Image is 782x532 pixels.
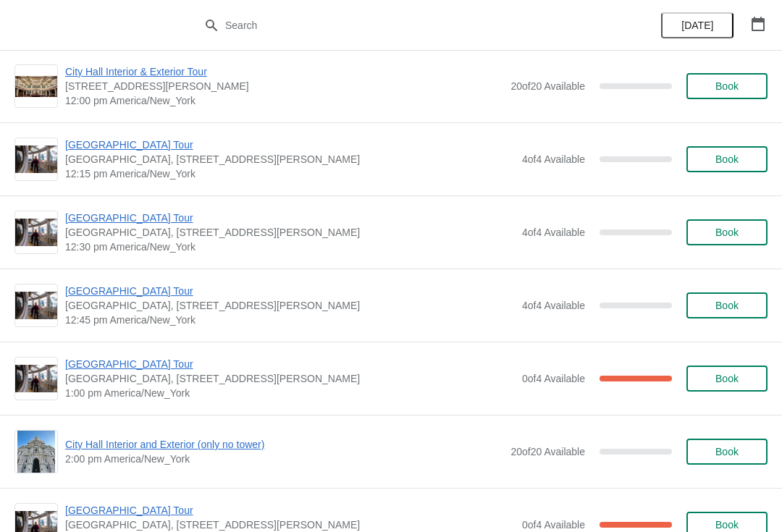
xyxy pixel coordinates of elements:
span: [GEOGRAPHIC_DATA] Tour [65,284,515,298]
span: 12:45 pm America/New_York [65,313,515,327]
img: City Hall Tower Tour | City Hall Visitor Center, 1400 John F Kennedy Boulevard Suite 121, Philade... [15,219,57,247]
span: [GEOGRAPHIC_DATA] Tour [65,211,515,225]
input: Search [224,12,586,38]
span: Book [715,80,739,92]
button: Book [686,292,768,318]
span: 0 of 4 Available [522,519,585,531]
button: Book [686,439,768,465]
span: [GEOGRAPHIC_DATA], [STREET_ADDRESS][PERSON_NAME] [65,518,515,532]
button: Book [686,73,768,99]
span: City Hall Interior and Exterior (only no tower) [65,437,503,452]
span: [GEOGRAPHIC_DATA], [STREET_ADDRESS][PERSON_NAME] [65,371,515,386]
span: 20 of 20 Available [510,446,585,457]
span: [GEOGRAPHIC_DATA], [STREET_ADDRESS][PERSON_NAME] [65,152,515,166]
span: City Hall Interior & Exterior Tour [65,64,503,79]
span: 12:00 pm America/New_York [65,93,503,108]
span: 0 of 4 Available [522,373,585,384]
span: 4 of 4 Available [522,300,585,311]
button: Book [686,366,768,392]
span: [GEOGRAPHIC_DATA] Tour [65,357,515,371]
span: [GEOGRAPHIC_DATA] Tour [65,503,515,518]
span: 1:00 pm America/New_York [65,386,515,400]
img: City Hall Interior & Exterior Tour | 1400 John F Kennedy Boulevard, Suite 121, Philadelphia, PA, ... [15,76,57,97]
img: City Hall Interior and Exterior (only no tower) | | 2:00 pm America/New_York [17,431,56,473]
button: Book [686,146,768,172]
span: [GEOGRAPHIC_DATA], [STREET_ADDRESS][PERSON_NAME] [65,225,515,240]
span: Book [715,300,739,311]
span: [GEOGRAPHIC_DATA] Tour [65,138,515,152]
span: [DATE] [681,20,713,31]
span: 2:00 pm America/New_York [65,452,503,466]
span: 4 of 4 Available [522,227,585,238]
span: Book [715,373,739,384]
button: [DATE] [661,12,733,38]
img: City Hall Tower Tour | City Hall Visitor Center, 1400 John F Kennedy Boulevard Suite 121, Philade... [15,365,57,393]
span: [GEOGRAPHIC_DATA], [STREET_ADDRESS][PERSON_NAME] [65,298,515,313]
span: 12:30 pm America/New_York [65,240,515,254]
button: Book [686,219,768,245]
span: Book [715,519,739,531]
span: 4 of 4 Available [522,153,585,165]
span: [STREET_ADDRESS][PERSON_NAME] [65,79,503,93]
span: Book [715,227,739,238]
img: City Hall Tower Tour | City Hall Visitor Center, 1400 John F Kennedy Boulevard Suite 121, Philade... [15,292,57,320]
img: City Hall Tower Tour | City Hall Visitor Center, 1400 John F Kennedy Boulevard Suite 121, Philade... [15,145,57,174]
span: Book [715,446,739,457]
span: 20 of 20 Available [510,80,585,92]
span: 12:15 pm America/New_York [65,166,515,181]
span: Book [715,153,739,165]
